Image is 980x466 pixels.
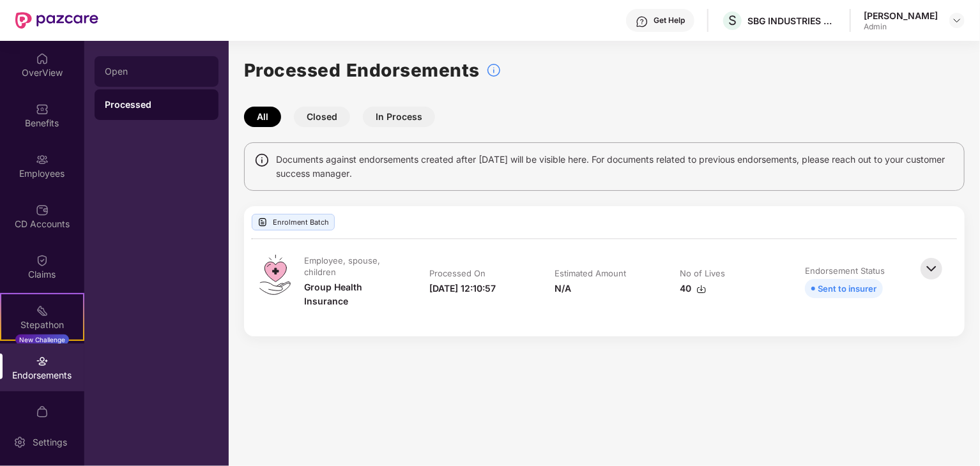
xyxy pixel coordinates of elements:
img: New Pazcare Logo [15,12,98,29]
img: svg+xml;base64,PHN2ZyBpZD0iRHJvcGRvd24tMzJ4MzIiIHhtbG5zPSJodHRwOi8vd3d3LnczLm9yZy8yMDAwL3N2ZyIgd2... [952,15,962,26]
div: Sent to insurer [818,282,877,296]
button: In Process [363,107,435,127]
div: Endorsement Status [805,265,885,276]
div: Processed On [429,267,486,279]
img: svg+xml;base64,PHN2ZyBpZD0iVXBsb2FkX0xvZ3MiIGRhdGEtbmFtZT0iVXBsb2FkIExvZ3MiIHhtbG5zPSJodHRwOi8vd3... [257,217,268,227]
div: N/A [555,282,571,296]
img: svg+xml;base64,PHN2ZyBpZD0iTXlfT3JkZXJzIiBkYXRhLW5hbWU9Ik15IE9yZGVycyIgeG1sbnM9Imh0dHA6Ly93d3cudz... [36,405,49,418]
div: New Challenge [15,334,69,345]
div: Admin [864,22,938,32]
div: Open [105,66,208,77]
img: svg+xml;base64,PHN2ZyBpZD0iQ0RfQWNjb3VudHMiIGRhdGEtbmFtZT0iQ0QgQWNjb3VudHMiIHhtbG5zPSJodHRwOi8vd3... [36,204,49,216]
h1: Processed Endorsements [244,56,480,84]
img: svg+xml;base64,PHN2ZyBpZD0iQmVuZWZpdHMiIHhtbG5zPSJodHRwOi8vd3d3LnczLm9yZy8yMDAwL3N2ZyIgd2lkdGg9Ij... [36,103,49,116]
img: svg+xml;base64,PHN2ZyBpZD0iSW5mbyIgeG1sbnM9Imh0dHA6Ly93d3cudzMub3JnLzIwMDAvc3ZnIiB3aWR0aD0iMTQiIG... [254,153,270,168]
div: Stepathon [1,319,83,331]
img: svg+xml;base64,PHN2ZyBpZD0iSGVscC0zMngzMiIgeG1sbnM9Imh0dHA6Ly93d3cudzMub3JnLzIwMDAvc3ZnIiB3aWR0aD... [636,15,648,28]
button: Closed [294,107,350,127]
img: svg+xml;base64,PHN2ZyB4bWxucz0iaHR0cDovL3d3dy53My5vcmcvMjAwMC9zdmciIHdpZHRoPSI0OS4zMiIgaGVpZ2h0PS... [259,255,291,295]
div: Estimated Amount [555,267,626,279]
img: svg+xml;base64,PHN2ZyB4bWxucz0iaHR0cDovL3d3dy53My5vcmcvMjAwMC9zdmciIHdpZHRoPSIyMSIgaGVpZ2h0PSIyMC... [36,304,49,317]
img: svg+xml;base64,PHN2ZyBpZD0iRW1wbG95ZWVzIiB4bWxucz0iaHR0cDovL3d3dy53My5vcmcvMjAwMC9zdmciIHdpZHRoPS... [36,153,49,166]
div: SBG INDUSTRIES PRIVATE LIMITED [747,15,837,27]
span: S [728,13,737,28]
div: Employee, spouse, children [304,255,401,278]
div: Processed [105,98,208,111]
button: All [244,107,281,127]
div: Enrolment Batch [252,214,335,230]
div: [DATE] 12:10:57 [429,282,496,296]
span: Documents against endorsements created after [DATE] will be visible here. For documents related t... [276,153,954,181]
div: Group Health Insurance [304,280,404,308]
div: [PERSON_NAME] [864,10,938,22]
img: svg+xml;base64,PHN2ZyBpZD0iRG93bmxvYWQtMzJ4MzIiIHhtbG5zPSJodHRwOi8vd3d3LnczLm9yZy8yMDAwL3N2ZyIgd2... [696,284,707,294]
img: svg+xml;base64,PHN2ZyBpZD0iSG9tZSIgeG1sbnM9Imh0dHA6Ly93d3cudzMub3JnLzIwMDAvc3ZnIiB3aWR0aD0iMjAiIG... [36,52,49,65]
div: 40 [680,282,707,296]
img: svg+xml;base64,PHN2ZyBpZD0iSW5mb18tXzMyeDMyIiBkYXRhLW5hbWU9IkluZm8gLSAzMngzMiIgeG1sbnM9Imh0dHA6Ly... [486,63,501,78]
div: Get Help [654,15,685,26]
img: svg+xml;base64,PHN2ZyBpZD0iQmFjay0zMngzMiIgeG1sbnM9Imh0dHA6Ly93d3cudzMub3JnLzIwMDAvc3ZnIiB3aWR0aD... [917,255,946,283]
img: svg+xml;base64,PHN2ZyBpZD0iU2V0dGluZy0yMHgyMCIgeG1sbnM9Imh0dHA6Ly93d3cudzMub3JnLzIwMDAvc3ZnIiB3aW... [13,436,26,449]
img: svg+xml;base64,PHN2ZyBpZD0iRW5kb3JzZW1lbnRzIiB4bWxucz0iaHR0cDovL3d3dy53My5vcmcvMjAwMC9zdmciIHdpZH... [36,355,49,368]
img: svg+xml;base64,PHN2ZyBpZD0iQ2xhaW0iIHhtbG5zPSJodHRwOi8vd3d3LnczLm9yZy8yMDAwL3N2ZyIgd2lkdGg9IjIwIi... [36,254,49,267]
div: No of Lives [680,267,725,279]
div: Settings [29,436,71,449]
